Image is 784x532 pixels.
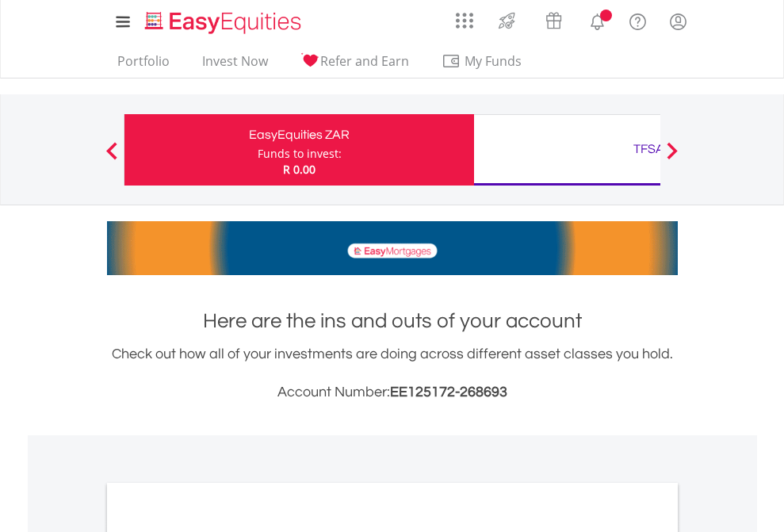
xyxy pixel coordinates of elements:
[530,4,577,33] a: Vouchers
[658,4,698,39] a: My Profile
[107,221,678,275] img: EasyMortage Promotion Banner
[111,53,176,78] a: Portfolio
[107,343,678,404] div: Check out how all of your investments are doing across different asset classes you hold.
[442,51,545,71] span: My Funds
[456,12,473,29] img: grid-menu-icon.svg
[139,4,308,36] a: Home page
[142,10,308,36] img: EasyEquities_Logo.png
[107,381,678,404] h3: Account Number:
[107,307,678,335] h1: Here are the ins and outs of your account
[320,52,409,70] span: Refer and Earn
[134,124,465,146] div: EasyEquities ZAR
[577,4,618,36] a: Notifications
[196,53,274,78] a: Invest Now
[656,150,688,166] button: Next
[541,8,567,33] img: vouchers-v2.svg
[294,53,415,78] a: Refer and Earn
[494,8,520,33] img: thrive-v2.svg
[446,4,484,29] a: AppsGrid
[618,4,658,36] a: FAQ's and Support
[283,162,316,177] span: R 0.00
[96,150,128,166] button: Previous
[390,385,507,400] span: EE125172-268693
[258,146,342,162] div: Funds to invest:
